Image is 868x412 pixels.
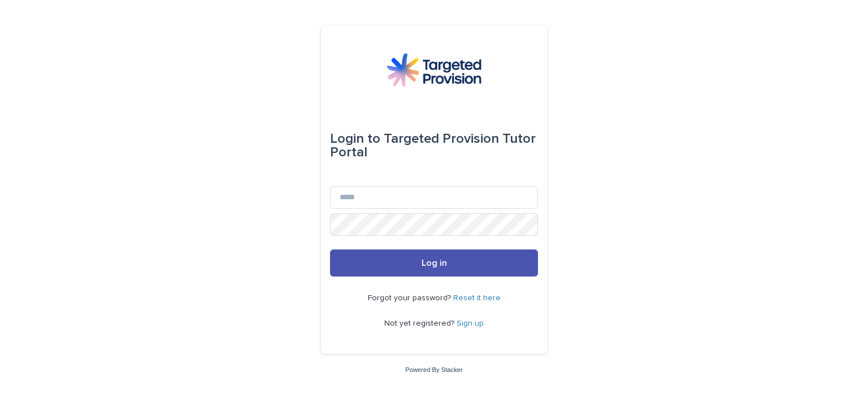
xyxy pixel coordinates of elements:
a: Sign up [457,319,484,327]
span: Not yet registered? [384,319,457,327]
span: Login to [330,132,380,146]
div: Targeted Provision Tutor Portal [330,123,538,168]
span: Forgot your password? [368,294,453,302]
button: Log in [330,249,538,277]
img: M5nRWzHhSzIhMunXDL62 [387,53,481,87]
a: Reset it here [453,294,501,302]
span: Log in [422,258,447,268]
a: Powered By Stacker [405,366,462,373]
